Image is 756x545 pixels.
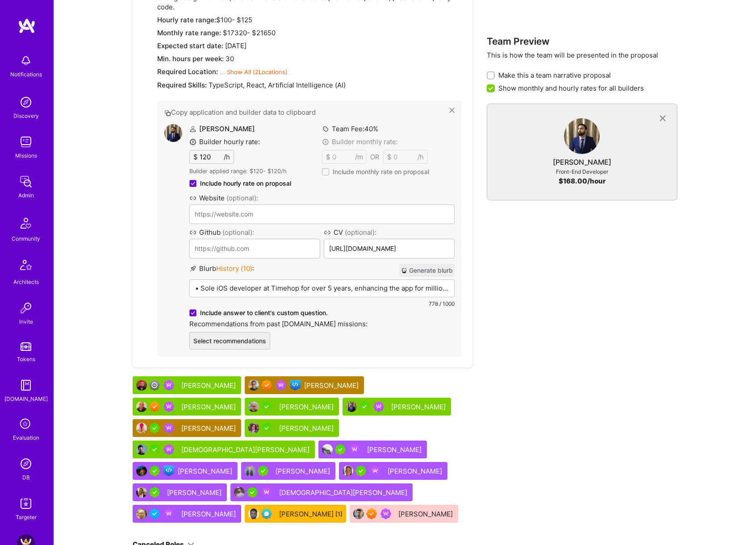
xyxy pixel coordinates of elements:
[261,423,272,433] img: A.Teamer in Residence
[149,466,160,476] img: A.Teamer in Residence
[4,394,48,404] div: [DOMAIN_NAME]
[335,509,342,519] sup: [1]
[353,508,364,519] img: User Avatar
[149,423,160,433] img: A.Teamer in Residence
[222,228,254,237] span: (optional):
[157,28,462,37] div: $ 17320 - $ 21650
[333,167,429,176] span: Include monthly rate on proposal
[17,93,35,111] img: discovery
[498,71,611,80] span: Make this a team narrative proposal
[564,118,600,158] a: User Avatar
[290,380,301,391] img: Front-end guild
[258,466,268,476] img: A.Teamer in Residence
[181,402,238,412] div: [PERSON_NAME]
[200,308,328,317] span: Include answer to client's custom question.
[330,150,355,163] input: XX
[498,83,644,93] span: Show monthly and hourly rates for all builders
[326,152,330,162] span: $
[18,191,34,200] div: Admin
[149,444,160,455] img: A.Teamer in Residence
[248,401,259,412] img: User Avatar
[564,118,600,154] img: User Avatar
[248,508,259,519] img: User Avatar
[226,194,258,202] span: (optional):
[261,401,272,412] img: A.Teamer in Residence
[164,110,171,116] i: icon Copy
[388,466,444,476] div: [PERSON_NAME]
[370,152,380,162] div: OR
[355,152,363,162] span: /m
[346,401,357,412] img: User Avatar
[178,466,234,476] div: [PERSON_NAME]
[17,133,35,151] img: teamwork
[189,264,254,277] label: Blurb :
[658,113,668,124] i: icon CloseGray
[167,488,223,497] div: [PERSON_NAME]
[359,401,370,412] img: A.Teamer in Residence
[157,41,462,50] div: [DATE]
[13,111,39,121] div: Discovery
[189,204,455,224] input: https://website.com
[15,212,37,234] img: Community
[398,509,455,519] div: [PERSON_NAME]
[163,423,174,433] img: Been on Mission
[322,137,398,146] label: Builder monthly rate:
[181,509,238,519] div: [PERSON_NAME]
[449,108,455,113] i: icon Close
[149,508,160,519] img: Vetted A.Teamer
[17,455,35,473] img: Admin Search
[247,487,258,498] img: A.Teamer in Residence
[193,152,198,162] span: $
[136,380,147,391] img: User Avatar
[157,81,207,89] span: Required Skills:
[279,488,409,497] div: [DEMOGRAPHIC_DATA][PERSON_NAME]
[322,444,333,455] img: User Avatar
[304,381,360,390] div: [PERSON_NAME]
[164,124,182,142] img: User Avatar
[556,167,608,176] div: Front-End Developer
[157,29,223,37] span: Monthly rate range:
[136,466,147,476] img: User Avatar
[349,444,360,455] img: Been on Mission
[220,68,288,75] span: ... Show All ( 2 Locations)
[391,402,447,412] div: [PERSON_NAME]
[149,401,160,412] img: Exceptional A.Teamer
[392,150,418,163] input: XX
[261,508,272,519] img: Evaluation Call Pending
[189,332,270,349] button: Select recommendations
[163,401,174,412] img: Been on Mission
[553,158,611,167] div: [PERSON_NAME]
[136,487,147,498] img: User Avatar
[157,16,216,24] span: Hourly rate range:
[163,466,174,476] img: Front-end guild
[21,342,31,351] img: tokens
[136,423,147,433] img: User Avatar
[17,299,35,317] img: Invite
[487,50,677,60] p: This is how the team will be presented in the proposal
[245,466,255,476] img: User Avatar
[367,445,423,454] div: [PERSON_NAME]
[189,193,455,203] label: Website
[248,380,259,391] img: User Avatar
[276,466,332,476] div: [PERSON_NAME]
[164,108,449,117] button: Copy application and builder data to clipboard
[17,354,35,364] div: Tokens
[342,466,353,476] img: User Avatar
[163,444,174,455] img: Been on Mission
[418,152,424,162] span: /h
[380,508,391,519] img: Been on Mission
[13,433,39,442] div: Evaluation
[10,70,42,79] div: Notifications
[157,67,218,76] span: Required Location:
[189,125,255,133] label: [PERSON_NAME]
[279,402,335,412] div: [PERSON_NAME]
[13,277,39,287] div: Architects
[136,508,147,519] img: User Avatar
[261,380,272,391] img: Exceptional A.Teamer
[189,299,455,308] div: 778 / 1000
[157,54,224,63] span: Min. hours per week:
[366,508,377,519] img: Exceptional A.Teamer
[15,151,37,160] div: Missions
[136,401,147,412] img: User Avatar
[189,319,455,329] label: Recommendations from past [DOMAIN_NAME] missions:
